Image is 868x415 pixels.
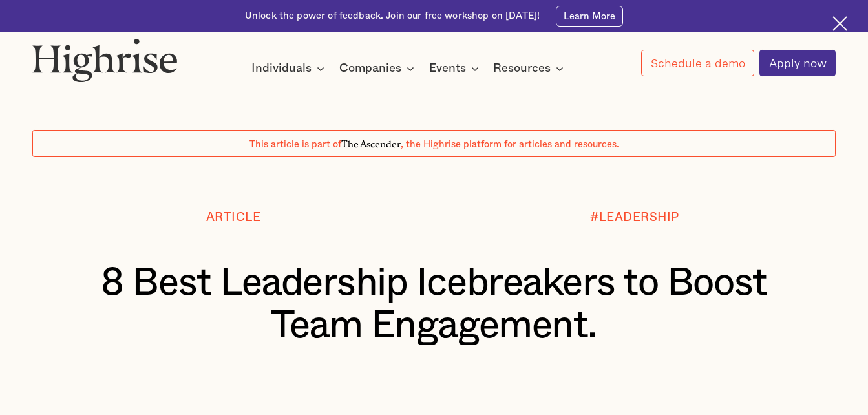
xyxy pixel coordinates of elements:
[493,61,567,76] div: Resources
[249,140,341,149] span: This article is part of
[493,61,551,76] div: Resources
[206,211,261,225] div: Article
[251,61,328,76] div: Individuals
[641,50,754,76] a: Schedule a demo
[401,140,619,149] span: , the Highrise platform for articles and resources.
[32,38,178,82] img: Highrise logo
[66,262,802,348] h1: 8 Best Leadership Icebreakers to Boost Team Engagement.
[339,61,401,76] div: Companies
[251,61,312,76] div: Individuals
[759,50,835,76] a: Apply now
[590,211,679,225] div: #LEADERSHIP
[341,136,401,148] span: The Ascender
[339,61,418,76] div: Companies
[429,61,466,76] div: Events
[556,6,623,27] a: Learn More
[832,16,847,31] img: Cross icon
[429,61,483,76] div: Events
[245,10,540,23] div: Unlock the power of feedback. Join our free workshop on [DATE]!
